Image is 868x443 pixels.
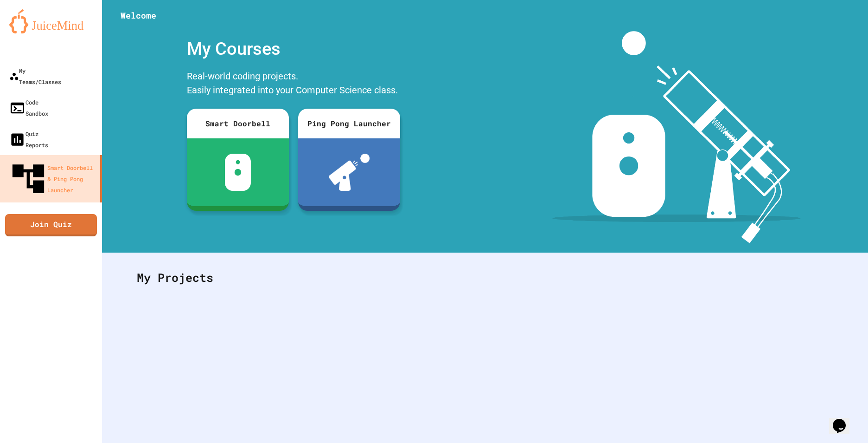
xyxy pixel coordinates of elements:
img: ppl-with-ball.png [329,154,370,191]
iframe: chat widget [829,406,859,434]
div: My Projects [128,260,842,296]
div: Smart Doorbell & Ping Pong Launcher [9,160,96,198]
div: My Teams/Classes [9,65,61,87]
div: Quiz Reports [9,128,48,150]
div: Smart Doorbell [187,109,289,138]
div: Code Sandbox [9,97,48,119]
img: sdb-white.svg [225,154,251,191]
div: Ping Pong Launcher [298,109,400,138]
div: My Courses [182,31,405,67]
a: Join Quiz [5,214,97,236]
div: Real-world coding projects. Easily integrated into your Computer Science class. [182,67,405,102]
img: logo-orange.svg [9,9,93,33]
img: banner-image-my-projects.png [552,31,801,243]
